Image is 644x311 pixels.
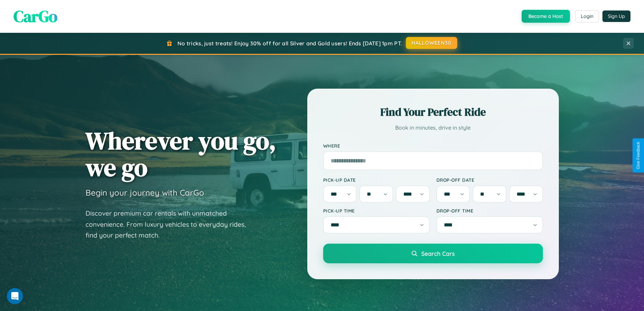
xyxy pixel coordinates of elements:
[7,288,23,304] iframe: Intercom live chat
[177,40,402,47] span: No tricks, just treats! Enjoy 30% off for all Silver and Gold users! Ends [DATE] 1pm PT.
[14,5,57,27] span: CarGo
[406,37,457,49] button: HALLOWEEN30
[323,143,543,149] label: Where
[436,208,543,214] label: Drop-off Time
[86,187,204,198] h3: Begin your journey with CarGo
[602,10,630,22] button: Sign Up
[323,208,430,214] label: Pick-up Time
[436,177,543,183] label: Drop-off Date
[323,123,543,133] p: Book in minutes, drive in style
[323,244,543,263] button: Search Cars
[522,10,570,23] button: Become a Host
[86,208,255,241] p: Discover premium car rentals with unmatched convenience. From luxury vehicles to everyday rides, ...
[421,250,455,257] span: Search Cars
[323,177,430,183] label: Pick-up Date
[323,105,543,119] h2: Find Your Perfect Ride
[636,142,641,169] div: Give Feedback
[575,10,599,22] button: Login
[86,127,276,181] h1: Wherever you go, we go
